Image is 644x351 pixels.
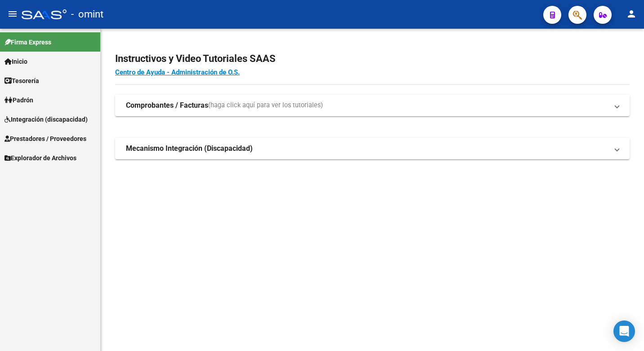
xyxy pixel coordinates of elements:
[4,37,51,47] span: Firma Express
[4,134,86,144] span: Prestadores / Proveedores
[208,101,323,110] span: (haga click aquí para ver los tutoriales)
[115,50,630,67] h2: Instructivos y Video Tutoriales SAAS
[4,114,88,124] span: Integración (discapacidad)
[626,9,637,19] mat-icon: person
[7,9,18,19] mat-icon: menu
[4,95,33,105] span: Padrón
[4,153,76,163] span: Explorador de Archivos
[613,320,635,342] div: Open Intercom Messenger
[71,4,103,24] span: - omint
[115,95,630,116] mat-expansion-panel-header: Comprobantes / Facturas(haga click aquí para ver los tutoriales)
[126,144,253,154] strong: Mecanismo Integración (Discapacidad)
[115,138,630,159] mat-expansion-panel-header: Mecanismo Integración (Discapacidad)
[126,101,208,110] strong: Comprobantes / Facturas
[115,68,240,76] a: Centro de Ayuda - Administración de O.S.
[4,76,39,86] span: Tesorería
[4,57,27,66] span: Inicio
